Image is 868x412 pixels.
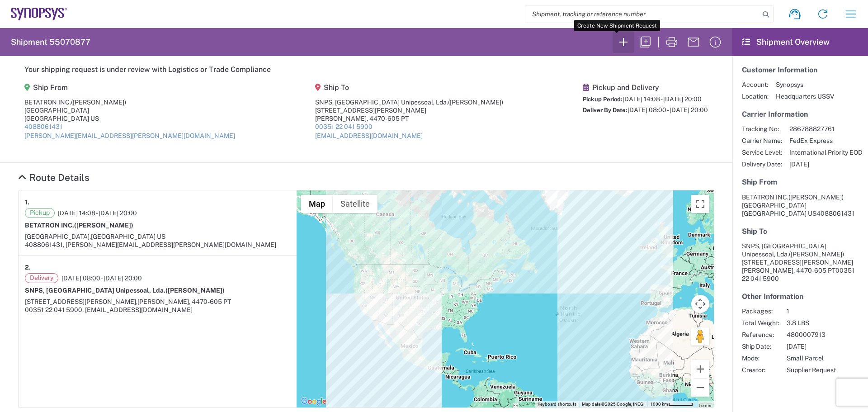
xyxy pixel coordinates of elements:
[58,209,137,217] span: [DATE] 14:08 - [DATE] 20:00
[74,222,133,229] span: ([PERSON_NAME])
[787,366,836,374] span: Supplier Request
[18,172,90,183] a: Hide Details
[742,319,779,327] span: Total Weight:
[583,96,623,103] span: Pickup Period:
[24,65,708,74] h5: Your shipping request is under review with Logistics or Trade Compliance
[691,360,709,378] button: Zoom in
[742,354,779,362] span: Mode:
[742,66,859,74] h5: Customer Information
[11,37,90,47] h2: Shipment 55070877
[315,83,503,92] h5: Ship To
[742,242,859,283] address: [PERSON_NAME], 4470-605 PT
[742,267,854,282] span: 00351 22 041 5900
[691,295,709,313] button: Map camera controls
[742,242,853,266] span: SNPS, [GEOGRAPHIC_DATA] Unipessoal, Lda. [STREET_ADDRESS][PERSON_NAME]
[583,107,627,114] span: Deliver By Date:
[789,148,863,156] span: International Priority EOD
[24,83,235,92] h5: Ship From
[788,194,844,201] span: ([PERSON_NAME])
[61,274,142,282] span: [DATE] 08:00 - [DATE] 20:00
[299,396,329,407] img: Google
[742,292,859,301] h5: Other Information
[25,197,29,208] strong: 1.
[742,92,769,100] span: Location:
[742,331,779,339] span: Reference:
[742,194,788,201] span: BETATRON INC.
[315,123,373,130] a: 00351 22 041 5900
[742,227,859,236] h5: Ship To
[742,160,782,168] span: Delivery Date:
[787,342,836,350] span: [DATE]
[691,327,709,346] button: Drag Pegman onto the map to open Street View
[165,287,225,294] span: ([PERSON_NAME])
[742,81,769,89] span: Account:
[25,298,137,305] span: [STREET_ADDRESS][PERSON_NAME],
[25,208,55,218] span: Pickup
[627,106,708,114] span: [DATE] 08:00 - [DATE] 20:00
[24,114,235,123] div: [GEOGRAPHIC_DATA] US
[24,106,235,114] div: [GEOGRAPHIC_DATA]
[25,233,91,240] span: [GEOGRAPHIC_DATA],
[448,99,503,106] span: ([PERSON_NAME])
[71,99,126,106] span: ([PERSON_NAME])
[742,307,779,315] span: Packages:
[742,202,807,209] span: [GEOGRAPHIC_DATA]
[816,210,854,217] span: 4088061431
[789,125,863,133] span: 286788827761
[315,114,503,123] div: [PERSON_NAME], 4470-605 PT
[24,98,235,106] div: BETATRON INC.
[583,83,708,92] h5: Pickup and Delivery
[25,241,290,249] div: 4088061431, [PERSON_NAME][EMAIL_ADDRESS][PERSON_NAME][DOMAIN_NAME]
[25,273,58,283] span: Delivery
[691,195,709,213] button: Toggle fullscreen view
[691,379,709,397] button: Zoom out
[25,222,133,229] strong: BETATRON INC.
[742,137,782,145] span: Carrier Name:
[299,396,329,407] a: Open this area in Google Maps (opens a new window)
[742,125,782,133] span: Tracking No:
[25,262,31,273] strong: 2.
[137,298,231,305] span: [PERSON_NAME], 4470-605 PT
[742,366,779,374] span: Creator:
[25,306,290,314] div: 00351 22 041 5900, [EMAIL_ADDRESS][DOMAIN_NAME]
[742,148,782,156] span: Service Level:
[538,401,576,407] button: Keyboard shortcuts
[24,123,62,130] a: 4088061431
[698,403,711,408] a: Terms
[742,342,779,350] span: Ship Date:
[742,193,859,218] address: [GEOGRAPHIC_DATA] US
[787,331,836,339] span: 4800007913
[315,98,503,106] div: SNPS, [GEOGRAPHIC_DATA] Unipessoal, Lda.
[315,132,423,139] a: [EMAIL_ADDRESS][DOMAIN_NAME]
[742,110,859,118] h5: Carrier Information
[315,106,503,114] div: [STREET_ADDRESS][PERSON_NAME]
[776,92,834,100] span: Headquarters USSV
[787,307,836,315] span: 1
[623,95,702,103] span: [DATE] 14:08 - [DATE] 20:00
[91,233,165,240] span: [GEOGRAPHIC_DATA] US
[25,287,225,294] strong: SNPS, [GEOGRAPHIC_DATA] Unipessoal, Lda.
[582,402,645,407] span: Map data ©2025 Google, INEGI
[301,195,333,213] button: Show street map
[789,160,863,168] span: [DATE]
[787,319,836,327] span: 3.8 LBS
[789,251,844,258] span: ([PERSON_NAME])
[650,402,668,407] span: 1000 km
[742,178,859,186] h5: Ship From
[647,401,696,407] button: Map Scale: 1000 km per 51 pixels
[24,132,235,139] a: [PERSON_NAME][EMAIL_ADDRESS][PERSON_NAME][DOMAIN_NAME]
[732,28,868,56] header: Shipment Overview
[789,137,863,145] span: FedEx Express
[525,5,759,23] input: Shipment, tracking or reference number
[333,195,377,213] button: Show satellite imagery
[776,81,834,89] span: Synopsys
[787,354,836,362] span: Small Parcel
